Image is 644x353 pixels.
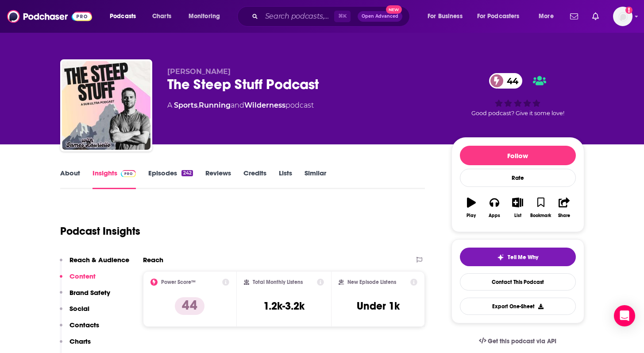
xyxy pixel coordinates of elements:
[613,7,632,26] span: Logged in as torisims
[552,192,575,224] button: Share
[7,8,92,25] img: Podchaser - Follow, Share and Rate Podcasts
[253,279,303,285] h2: Total Monthly Listens
[483,192,506,224] button: Apps
[460,169,576,187] div: Rate
[613,7,632,26] img: User Profile
[530,213,551,218] div: Bookmark
[246,6,418,27] div: Search podcasts, credits, & more...
[174,101,197,109] a: Sports
[69,256,129,264] p: Reach & Audience
[279,169,292,189] a: Lists
[625,7,632,14] svg: Add a profile image
[93,169,136,189] a: InsightsPodchaser Pro
[148,169,193,189] a: Episodes242
[69,288,110,297] p: Brand Safety
[189,10,220,23] span: Monitoring
[357,299,400,313] h3: Under 1k
[244,101,285,109] a: Wilderness
[60,304,89,321] button: Social
[305,169,326,189] a: Similar
[613,7,632,26] button: Show profile menu
[243,169,266,189] a: Credits
[347,279,396,285] h2: New Episode Listens
[460,298,576,315] button: Export One-Sheet
[182,9,231,23] button: open menu
[60,225,140,238] h1: Podcast Insights
[489,73,523,89] a: 44
[60,169,80,189] a: About
[421,9,474,23] button: open menu
[231,101,244,109] span: and
[121,170,136,177] img: Podchaser Pro
[471,9,532,23] button: open menu
[104,9,147,23] button: open menu
[143,256,163,264] h2: Reach
[362,14,398,19] span: Open Advanced
[60,321,99,337] button: Contacts
[467,213,476,218] div: Play
[460,146,576,165] button: Follow
[147,9,177,23] a: Charts
[69,272,96,280] p: Content
[508,254,538,261] span: Tell Me Why
[60,272,96,288] button: Content
[69,304,89,313] p: Social
[197,101,199,109] span: ,
[567,9,582,24] a: Show notifications dropdown
[589,9,602,24] a: Show notifications dropdown
[451,67,584,122] div: 44Good podcast? Give it some love!
[477,10,520,23] span: For Podcasters
[472,330,564,352] a: Get this podcast via API
[428,10,463,23] span: For Business
[167,67,231,76] span: [PERSON_NAME]
[69,321,99,329] p: Contacts
[152,10,171,23] span: Charts
[506,192,529,224] button: List
[205,169,231,189] a: Reviews
[514,213,521,218] div: List
[60,256,129,272] button: Reach & Audience
[460,248,576,266] button: tell me why sparkleTell Me Why
[181,170,193,176] div: 242
[161,279,196,285] h2: Power Score™
[489,213,500,218] div: Apps
[199,101,231,109] a: Running
[60,288,110,305] button: Brand Safety
[488,337,556,345] span: Get this podcast via API
[497,254,504,261] img: tell me why sparkle
[386,5,402,14] span: New
[334,11,351,22] span: ⌘ K
[263,299,305,313] h3: 1.2k-3.2k
[110,10,136,23] span: Podcasts
[471,110,564,116] span: Good podcast? Give it some love!
[460,273,576,291] a: Contact This Podcast
[175,297,204,315] p: 44
[614,305,635,326] div: Open Intercom Messenger
[69,337,91,345] p: Charts
[62,61,150,150] img: The Steep Stuff Podcast
[539,10,554,23] span: More
[532,9,565,23] button: open menu
[529,192,552,224] button: Bookmark
[498,73,523,89] span: 44
[262,9,334,23] input: Search podcasts, credits, & more...
[358,11,402,22] button: Open AdvancedNew
[167,100,314,111] div: A podcast
[460,192,483,224] button: Play
[558,213,570,218] div: Share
